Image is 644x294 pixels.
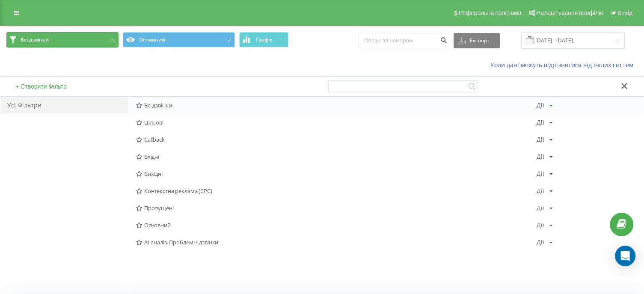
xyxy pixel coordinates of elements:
span: AI-аналіз. Проблемні дзвінки [136,239,537,245]
button: Основний [123,32,235,48]
span: Графік [256,37,273,43]
span: Всі дзвінки [136,102,537,108]
button: Експорт [454,33,500,48]
input: Пошук за номером [359,33,449,48]
div: Усі Фільтри [0,97,129,114]
button: Графік [239,32,288,48]
span: Пропущені [136,205,537,211]
div: Дії [537,239,544,245]
span: Цільові [136,119,537,125]
span: Вхідні [136,154,537,160]
span: Вихідні [136,171,537,177]
span: Вихід [617,9,632,16]
button: Закрити [618,82,631,91]
div: Дії [537,119,544,125]
div: Дії [537,154,544,160]
div: Open Intercom Messenger [615,246,635,266]
div: Дії [537,205,544,211]
div: Дії [537,102,544,108]
div: Дії [537,137,544,143]
span: Реферальна програма [459,9,522,16]
span: Всі дзвінки [21,36,49,43]
span: Основний [136,222,537,228]
div: Дії [537,188,544,194]
div: Дії [537,222,544,228]
span: Callback [136,137,537,143]
button: + Створити Фільтр [13,83,69,90]
div: Дії [537,171,544,177]
button: Всі дзвінки [6,32,119,48]
a: Коли дані можуть відрізнятися вiд інших систем [490,61,638,69]
span: Контекстна реклама (CPC) [136,188,537,194]
span: Налаштування профілю [536,9,603,16]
